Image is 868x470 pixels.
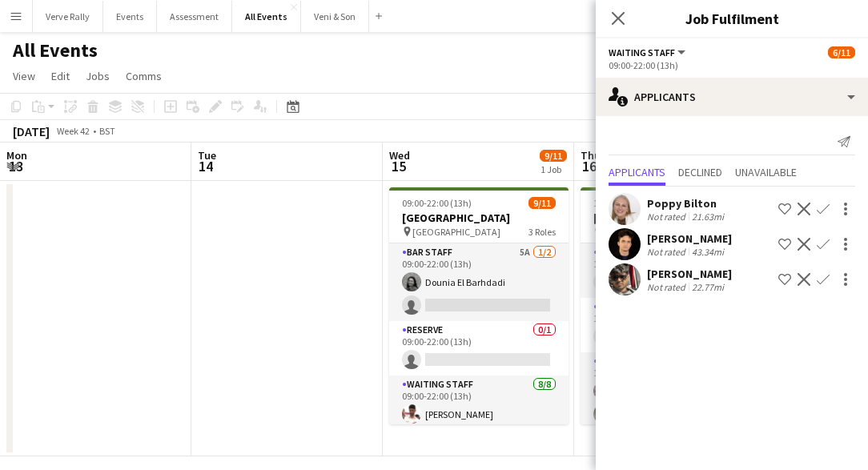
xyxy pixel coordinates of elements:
span: 3 Roles [528,226,556,238]
button: Verve Rally [33,1,103,32]
span: 09:00-22:00 (13h) [402,197,472,209]
span: 16 [578,157,601,175]
button: Waiting Staff [609,46,688,58]
div: 09:00-22:00 (13h) [609,59,855,71]
a: Comms [119,66,168,86]
button: Veni & Son [301,1,369,32]
app-card-role: Reserve0/115:00-00:00 (9h) [581,298,760,352]
div: 22.77mi [689,281,727,293]
app-card-role: Reserve0/109:00-22:00 (13h) [389,321,569,376]
div: 1 Job [540,163,566,175]
app-card-role: Bar Staff3A0/115:00-00:00 (9h) [581,243,760,298]
div: Not rated [647,211,689,223]
span: 15:00-00:00 (9h) (Fri) [593,197,677,209]
app-card-role: Bar Staff5A1/209:00-22:00 (13h)Dounia El Barhdadi [389,243,569,321]
span: [GEOGRAPHIC_DATA] [412,226,500,238]
h3: [GEOGRAPHIC_DATA] [581,211,760,225]
span: Edit [51,69,70,83]
span: Thu [581,148,601,163]
div: [PERSON_NAME] [647,231,732,246]
app-job-card: 09:00-22:00 (13h)9/11[GEOGRAPHIC_DATA] [GEOGRAPHIC_DATA]3 RolesBar Staff5A1/209:00-22:00 (13h)Dou... [389,187,569,424]
button: Events [103,1,157,32]
a: Jobs [79,66,116,86]
span: Week 42 [53,125,93,137]
a: Edit [45,66,76,86]
button: All Events [232,1,301,32]
div: Not rated [647,281,689,293]
span: Applicants [609,167,665,178]
span: View [13,69,35,83]
h3: Job Fulfilment [596,8,868,29]
span: Jobs [86,69,110,83]
span: Wed [389,148,410,163]
span: Declined [678,167,722,178]
div: BST [99,125,115,137]
app-job-card: 15:00-00:00 (9h) (Fri)6/8[GEOGRAPHIC_DATA] Rolex vol 2. VIP3 RolesBar Staff3A0/115:00-00:00 (9h) ... [581,187,760,424]
span: Unavailable [735,167,797,178]
span: Comms [126,69,162,83]
span: 13 [4,157,27,175]
div: Poppy Bilton [647,196,727,211]
span: 14 [195,157,216,175]
div: 21.63mi [689,211,727,223]
span: 9/11 [528,197,556,209]
span: Tue [198,148,216,163]
a: View [6,66,42,86]
span: 9/11 [540,150,567,162]
div: [DATE] [13,123,50,139]
div: Not rated [647,246,689,258]
span: 15 [387,157,410,175]
div: 43.34mi [689,246,727,258]
button: Assessment [157,1,232,32]
h1: All Events [13,38,98,62]
h3: [GEOGRAPHIC_DATA] [389,211,569,225]
span: Waiting Staff [609,46,675,58]
div: Applicants [596,78,868,116]
span: 6/11 [828,46,855,58]
div: [PERSON_NAME] [647,267,732,281]
span: Mon [6,148,27,163]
